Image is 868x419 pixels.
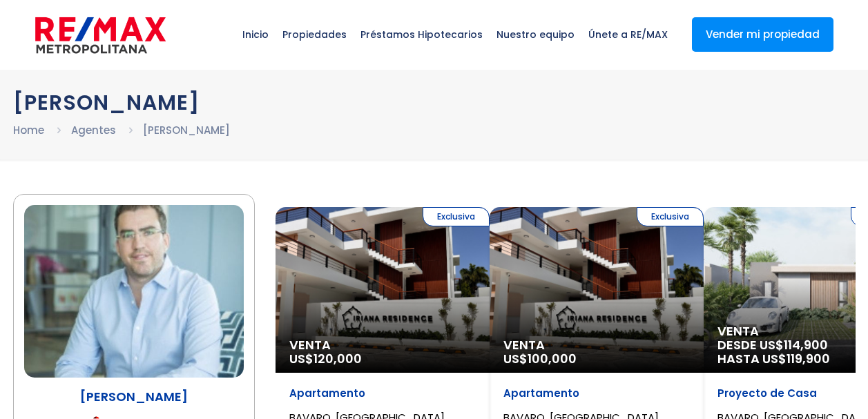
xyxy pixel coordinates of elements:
span: 114,900 [784,336,828,353]
p: [PERSON_NAME] [24,388,244,405]
span: 100,000 [528,350,577,367]
p: Apartamento [503,387,690,400]
span: Exclusiva [637,207,704,226]
span: Venta [503,338,690,352]
span: US$ [503,350,577,367]
h1: [PERSON_NAME] [13,90,856,115]
span: 119,900 [787,350,830,367]
span: Únete a RE/MAX [581,14,675,55]
span: 120,000 [314,350,362,367]
a: Home [13,123,44,137]
a: Vender mi propiedad [692,17,833,52]
p: Apartamento [289,387,476,400]
a: [PERSON_NAME] [143,123,230,137]
img: Ariel Grasso [24,205,244,378]
a: Agentes [71,123,116,137]
span: Inicio [235,14,276,55]
span: Préstamos Hipotecarios [354,14,490,55]
img: remax-metropolitana-logo [35,14,166,56]
span: Propiedades [276,14,354,55]
span: US$ [289,350,362,367]
span: Nuestro equipo [490,14,581,55]
span: Venta [289,338,476,352]
span: Exclusiva [423,207,490,226]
